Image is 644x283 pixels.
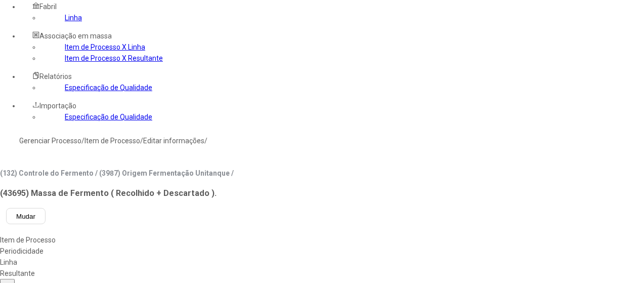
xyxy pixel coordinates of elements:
[65,14,82,22] a: Linha
[143,137,204,145] a: Editar informações
[19,137,81,145] a: Gerenciar Processo
[16,213,35,220] span: Mudar
[39,72,72,80] span: Relatórios
[65,43,145,51] a: Item de Processo X Linha
[84,137,140,145] a: Item de Processo
[65,54,163,62] a: Item de Processo X Resultante
[6,208,46,224] button: Mudar
[65,113,152,121] a: Especificação de Qualidade
[39,3,57,11] span: Fabril
[65,84,152,92] a: Especificação de Qualidade
[39,32,112,40] span: Associação em massa
[140,137,143,145] nz-breadcrumb-separator: /
[204,137,207,145] nz-breadcrumb-separator: /
[81,137,84,145] nz-breadcrumb-separator: /
[39,102,76,110] span: Importação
